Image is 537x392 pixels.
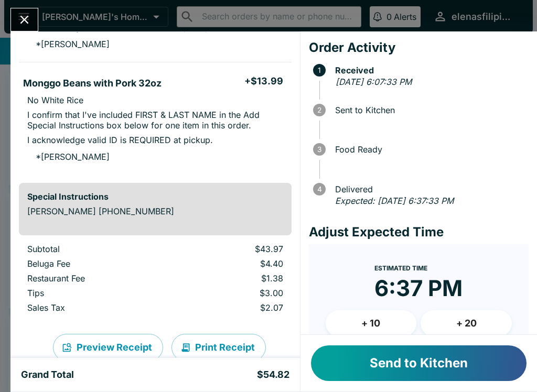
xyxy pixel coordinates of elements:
[19,244,292,317] table: orders table
[21,368,74,381] h5: Grand Total
[27,95,83,105] p: No White Rice
[181,244,283,254] p: $43.97
[27,302,164,313] p: Sales Tax
[27,206,283,216] p: [PERSON_NAME] [PHONE_NUMBER]
[23,77,162,90] h5: Monggo Beans with Pork 32oz
[330,105,529,115] span: Sent to Kitchen
[27,288,164,298] p: Tips
[330,184,529,194] span: Delivered
[27,135,213,145] p: I acknowledge valid ID is REQUIRED at pickup.
[27,244,164,254] p: Subtotal
[27,273,164,284] p: Restaurant Fee
[335,195,454,206] em: Expected: [DATE] 6:37:33 PM
[326,310,417,336] button: + 10
[27,258,164,269] p: Beluga Fee
[311,345,527,381] button: Send to Kitchen
[374,264,427,272] span: Estimated Time
[27,151,110,162] p: * [PERSON_NAME]
[309,40,529,56] h4: Order Activity
[330,66,529,75] span: Received
[181,258,283,269] p: $4.40
[317,185,321,193] text: 4
[257,368,289,381] h5: $54.82
[27,39,110,49] p: * [PERSON_NAME]
[27,110,283,130] p: I confirm that I've included FIRST & LAST NAME in the Add Special Instructions box below for one ...
[244,75,283,88] h5: + $13.99
[53,334,163,361] button: Preview Receipt
[11,8,38,31] button: Close
[330,145,529,154] span: Food Ready
[421,310,512,336] button: + 20
[374,275,463,302] time: 6:37 PM
[318,66,321,74] text: 1
[27,191,283,202] h6: Special Instructions
[317,106,321,114] text: 2
[309,224,529,240] h4: Adjust Expected Time
[171,334,266,361] button: Print Receipt
[181,302,283,313] p: $2.07
[336,77,412,87] em: [DATE] 6:07:33 PM
[181,273,283,284] p: $1.38
[181,288,283,298] p: $3.00
[317,145,321,154] text: 3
